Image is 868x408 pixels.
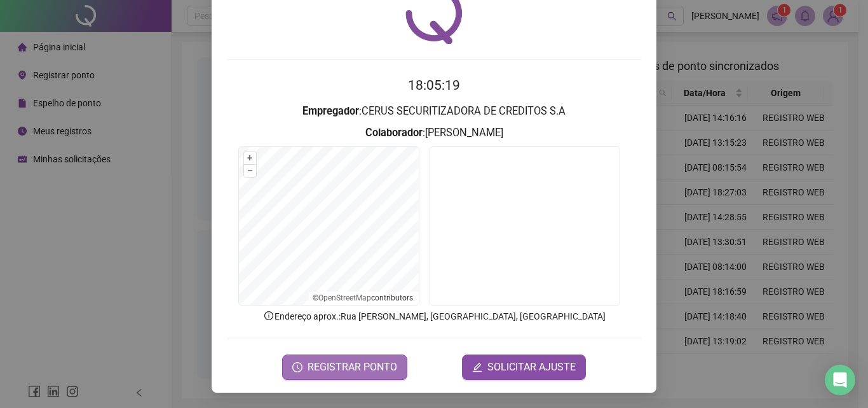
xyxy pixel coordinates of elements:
[263,310,275,321] span: info-circle
[472,362,482,372] span: edit
[302,105,359,117] strong: Empregador
[308,360,397,375] span: REGISTRAR PONTO
[408,78,460,93] time: 18:05:19
[227,125,641,141] h3: : [PERSON_NAME]
[487,360,576,375] span: SOLICITAR AJUSTE
[227,309,641,323] p: Endereço aprox. : Rua [PERSON_NAME], [GEOGRAPHIC_DATA], [GEOGRAPHIC_DATA]
[282,355,407,380] button: REGISTRAR PONTO
[825,365,855,395] div: Open Intercom Messenger
[292,362,302,372] span: clock-circle
[365,127,423,139] strong: Colaborador
[313,293,415,302] li: © contributors.
[244,165,256,177] button: –
[244,152,256,164] button: +
[318,293,371,302] a: OpenStreetMap
[227,103,641,120] h3: : CERUS SECURITIZADORA DE CREDITOS S.A
[462,355,586,380] button: editSOLICITAR AJUSTE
